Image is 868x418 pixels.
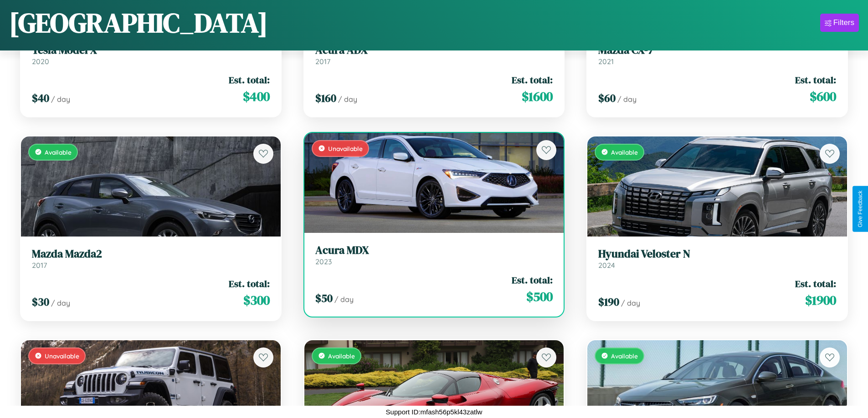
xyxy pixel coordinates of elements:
[32,57,49,66] span: 2020
[617,95,637,104] span: / day
[51,298,70,307] span: / day
[229,277,270,290] span: Est. total:
[45,148,72,156] span: Available
[334,295,354,304] span: / day
[598,294,619,309] span: $ 190
[598,57,614,66] span: 2021
[795,73,836,86] span: Est. total:
[315,244,553,266] a: Acura MDX2023
[328,145,363,152] span: Unavailable
[598,247,836,270] a: Hyundai Veloster N2024
[9,4,268,41] h1: [GEOGRAPHIC_DATA]
[512,73,553,86] span: Est. total:
[315,44,553,57] h3: Acura ADX
[32,91,49,106] span: $ 40
[526,287,553,306] span: $ 500
[857,191,863,227] div: Give Feedback
[598,247,836,261] h3: Hyundai Veloster N
[32,261,47,270] span: 2017
[328,352,355,360] span: Available
[32,44,270,66] a: Tesla Model X2020
[315,91,336,106] span: $ 160
[32,247,270,270] a: Mazda Mazda22017
[598,261,615,270] span: 2024
[45,352,79,360] span: Unavailable
[598,44,836,57] h3: Mazda CX-7
[229,73,270,86] span: Est. total:
[32,44,270,57] h3: Tesla Model X
[51,95,70,104] span: / day
[243,291,270,309] span: $ 300
[810,87,836,106] span: $ 600
[315,244,553,257] h3: Acura MDX
[833,18,854,27] div: Filters
[598,91,616,106] span: $ 60
[522,87,553,106] span: $ 1600
[315,57,330,66] span: 2017
[795,277,836,290] span: Est. total:
[32,294,49,309] span: $ 30
[315,44,553,66] a: Acura ADX2017
[243,87,270,106] span: $ 400
[598,44,836,66] a: Mazda CX-72021
[315,257,332,266] span: 2023
[32,247,270,261] h3: Mazda Mazda2
[820,14,859,32] button: Filters
[611,352,638,360] span: Available
[512,273,553,287] span: Est. total:
[611,148,638,156] span: Available
[315,291,333,306] span: $ 50
[805,291,836,309] span: $ 1900
[338,95,357,104] span: / day
[621,298,640,307] span: / day
[386,406,483,418] p: Support ID: mfash56p5kl43zatlw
